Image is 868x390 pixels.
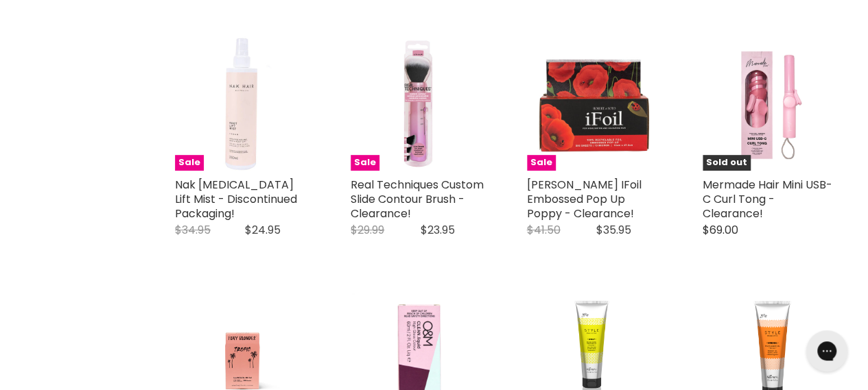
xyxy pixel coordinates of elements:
[527,155,556,171] span: Sale
[175,222,211,238] span: $34.95
[175,155,204,171] span: Sale
[703,177,832,221] a: Mermade Hair Mini USB-C Curl Tong - Clearance!
[175,177,297,221] a: Nak [MEDICAL_DATA] Lift Mist - Discontinued Packaging!
[351,222,384,238] span: $29.99
[527,177,642,221] a: [PERSON_NAME] IFoil Embossed Pop Up Poppy - Clearance!
[175,36,309,171] a: Nak Hair Root Lift Mist - Discontinued Packaging! Sale
[351,177,484,221] a: Real Techniques Custom Slide Contour Brush - Clearance!
[421,222,455,238] span: $23.95
[245,222,281,238] span: $24.95
[703,36,837,171] a: Mermade Hair Mini USB-C Curl Tong - Clearance! Mermade Hair Mini USB-C Curl Tong - Clearance! Sol...
[351,155,379,171] span: Sale
[703,155,751,171] span: Sold out
[351,36,485,171] a: Real Techniques Custom Slide Contour Brush - Clearance! Real Techniques Custom Slide Contour Brus...
[175,36,309,171] img: Nak Hair Root Lift Mist - Discontinued Packaging!
[527,36,661,171] img: Robert De Soto IFoil Embossed Pop Up Poppy - Clearance!
[351,36,485,171] img: Real Techniques Custom Slide Contour Brush - Clearance!
[703,36,837,171] img: Mermade Hair Mini USB-C Curl Tong - Clearance!
[596,222,631,238] span: $35.95
[703,222,738,238] span: $69.00
[527,222,561,238] span: $41.50
[799,326,854,376] iframe: Gorgias live chat messenger
[527,36,661,171] a: Robert De Soto IFoil Embossed Pop Up Poppy - Clearance! Robert De Soto IFoil Embossed Pop Up Popp...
